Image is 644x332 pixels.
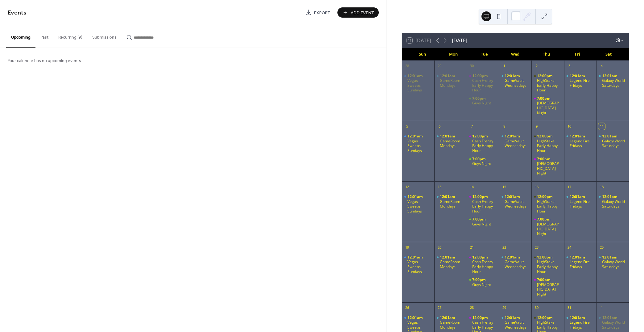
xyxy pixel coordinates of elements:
div: GameVault Wednesdays [499,74,531,88]
div: Guys Night [472,161,491,166]
div: Cash Frenzy Early Happy Hour [472,199,497,214]
div: Guys Night [467,96,499,106]
div: 4 [598,63,605,69]
div: 2 [533,63,540,69]
div: 30 [533,305,540,311]
div: 29 [436,63,443,69]
div: 15 [501,183,508,190]
span: 12:01am [505,134,521,139]
div: Sat [593,48,624,61]
div: Vegas Sweeps Sundays [402,134,434,153]
div: GameVault Wednesdays [499,255,531,269]
div: GameRoom Mondays [434,134,467,148]
div: [DEMOGRAPHIC_DATA] Night [537,222,561,236]
div: GameRoom Mondays [440,199,464,209]
span: 12:00pm [537,315,554,320]
div: Vegas Sweeps Sundays [407,139,432,153]
div: Cash Frenzy Early Happy Hour [472,78,497,93]
div: 25 [598,244,605,251]
div: Cash Frenzy Early Happy Hour [467,74,499,93]
button: Add Event [337,7,379,18]
span: 12:01am [505,315,521,320]
div: Galaxy World Saturdays [602,199,626,209]
div: 6 [436,123,443,130]
div: GameRoom Mondays [434,315,467,330]
span: 12:00pm [472,74,489,78]
div: Tue [469,48,500,61]
div: HighStake Early Happy Hour [537,78,561,93]
span: Your calendar has no upcoming events [8,58,81,64]
button: Past [35,25,53,47]
div: Legend Fire Fridays [570,78,594,88]
div: GameRoom Mondays [440,320,464,330]
div: Galaxy World Saturdays [597,255,629,269]
div: Ladies Night [531,217,564,236]
span: 12:01am [505,194,521,199]
div: Legend Fire Fridays [564,255,597,269]
div: GameVault Wednesdays [505,139,529,148]
div: 1 [501,63,508,69]
div: 11 [598,123,605,130]
span: 12:01am [407,255,424,260]
span: 12:01am [602,74,618,78]
span: 12:01am [505,74,521,78]
span: 12:01am [440,315,456,320]
div: Galaxy World Saturdays [602,320,626,330]
div: Cash Frenzy Early Happy Hour [472,139,497,153]
div: GameRoom Mondays [440,139,464,148]
div: 3 [566,63,573,69]
button: Recurring (9) [53,25,87,47]
span: 7:00pm [537,217,551,222]
div: GameRoom Mondays [440,259,464,269]
div: 30 [469,63,475,69]
span: 12:01am [570,74,586,78]
div: Vegas Sweeps Sundays [407,259,432,274]
div: 17 [566,183,573,190]
span: 12:00pm [472,315,489,320]
span: 12:01am [407,315,424,320]
div: Galaxy World Saturdays [597,74,629,88]
div: GameRoom Mondays [440,78,464,88]
div: 18 [598,183,605,190]
div: Legend Fire Fridays [564,74,597,88]
span: 7:00pm [472,96,487,101]
div: Vegas Sweeps Sundays [402,255,434,274]
div: Vegas Sweeps Sundays [402,194,434,213]
span: 12:01am [440,194,456,199]
div: Galaxy World Saturdays [597,134,629,148]
div: 13 [436,183,443,190]
div: Guys Night [467,277,499,287]
div: GameVault Wednesdays [499,194,531,209]
div: 31 [566,305,573,311]
span: 12:01am [440,255,456,260]
div: 28 [469,305,475,311]
div: Legend Fire Fridays [564,315,597,330]
div: 21 [469,244,475,251]
div: Legend Fire Fridays [570,139,594,148]
div: Sun [407,48,438,61]
span: 12:01am [440,74,456,78]
span: 12:00pm [537,255,554,260]
div: Ladies Night [531,157,564,176]
div: Cash Frenzy Early Happy Hour [467,134,499,153]
span: 12:01am [505,255,521,260]
div: Cash Frenzy Early Happy Hour [472,259,497,274]
div: HighStake Early Happy Hour [531,255,564,274]
div: Legend Fire Fridays [570,320,594,330]
div: GameVault Wednesdays [505,78,529,88]
div: Mon [438,48,469,61]
div: GameRoom Mondays [434,74,467,88]
span: 12:00pm [537,134,554,139]
div: Wed [500,48,531,61]
div: GameVault Wednesdays [499,315,531,330]
div: 5 [404,123,411,130]
div: 24 [566,244,573,251]
div: GameVault Wednesdays [505,320,529,330]
div: Galaxy World Saturdays [602,78,626,88]
div: 14 [469,183,475,190]
div: Guys Night [467,157,499,166]
span: 12:01am [570,194,586,199]
span: 7:00pm [472,277,487,282]
div: 10 [566,123,573,130]
div: 12 [404,183,411,190]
